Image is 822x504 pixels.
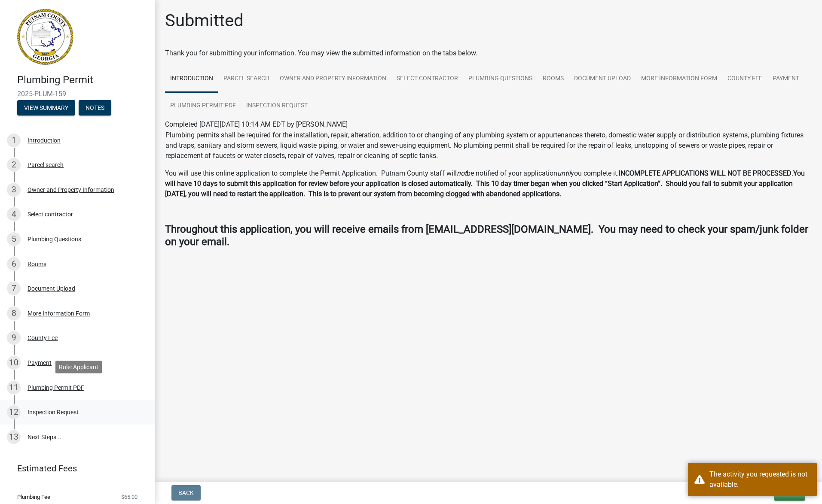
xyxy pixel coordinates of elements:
[218,65,275,93] a: Parcel search
[28,236,81,242] div: Plumbing Questions
[767,65,804,93] a: Payment
[7,158,21,172] div: 2
[7,307,21,320] div: 8
[636,65,722,93] a: More Information Form
[28,261,46,267] div: Rooms
[79,100,111,115] button: Notes
[28,385,84,391] div: Plumbing Permit PDF
[7,331,21,345] div: 9
[28,335,58,341] div: County Fee
[79,105,111,112] wm-modal-confirm: Notes
[28,211,73,217] div: Select contractor
[121,494,138,500] span: $65.00
[171,485,201,501] button: Back
[17,9,73,65] img: Putnam County, Georgia
[619,169,791,177] strong: INCOMPLETE APPLICATIONS WILL NOT BE PROCESSED
[7,430,21,444] div: 13
[17,494,50,500] span: Plumbing Fee
[241,92,313,120] a: Inspection Request
[7,232,21,246] div: 5
[28,360,52,366] div: Payment
[722,65,767,93] a: County Fee
[569,65,636,93] a: Document Upload
[7,460,141,477] a: Estimated Fees
[28,310,90,316] div: More Information Form
[7,356,21,370] div: 10
[28,137,61,143] div: Introduction
[28,187,114,193] div: Owner and Property Information
[165,10,244,31] h1: Submitted
[165,168,812,199] p: You will use this online application to complete the Permit Application. Putnam County staff will...
[17,105,75,112] wm-modal-confirm: Summary
[7,257,21,271] div: 6
[7,207,21,221] div: 4
[28,285,75,291] div: Document Upload
[165,92,241,120] a: Plumbing Permit PDF
[165,48,812,58] div: Thank you for submitting your information. You may view the submitted information on the tabs below.
[7,134,21,147] div: 1
[7,183,21,197] div: 3
[165,223,808,248] strong: Throughout this application, you will receive emails from [EMAIL_ADDRESS][DOMAIN_NAME]. You may n...
[391,65,463,93] a: Select contractor
[709,469,810,490] div: The activity you requested is not available.
[7,405,21,419] div: 12
[17,100,75,115] button: View Summary
[165,120,348,128] span: Completed [DATE][DATE] 10:14 AM EDT by [PERSON_NAME]
[28,162,64,168] div: Parcel search
[457,169,467,177] i: not
[557,169,571,177] i: until
[17,74,148,86] h4: Plumbing Permit
[165,169,805,198] strong: You will have 10 days to submit this application for review before your application is closed aut...
[55,361,102,373] div: Role: Applicant
[7,381,21,395] div: 11
[275,65,391,93] a: Owner and Property Information
[178,489,194,496] span: Back
[165,65,218,93] a: Introduction
[7,282,21,295] div: 7
[165,130,812,161] td: Plumbing permits shall be required for the installation, repair, alteration, addition to or chang...
[463,65,538,93] a: Plumbing Questions
[28,409,79,415] div: Inspection Request
[17,90,138,98] span: 2025-PLUM-159
[538,65,569,93] a: Rooms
